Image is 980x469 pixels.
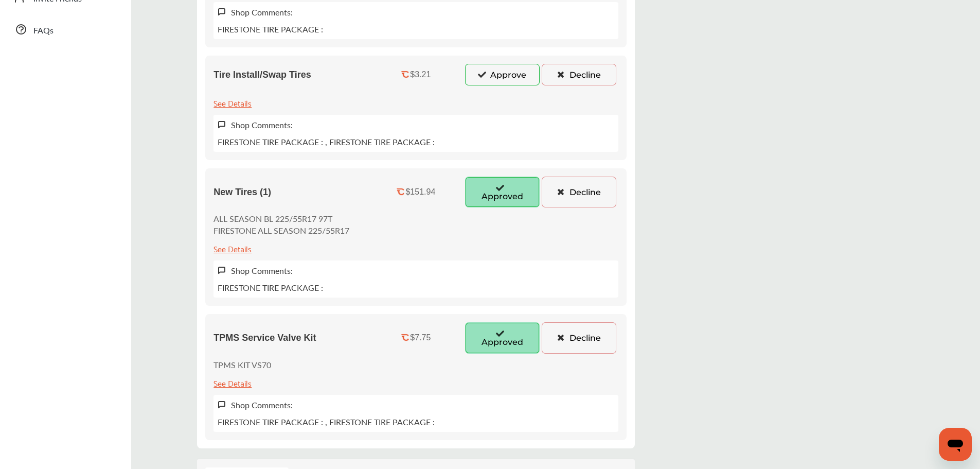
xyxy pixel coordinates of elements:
[405,187,435,197] div: $151.94
[465,177,540,207] button: Approved
[410,333,431,342] div: $7.75
[218,416,435,428] p: FIRESTONE TIRE PACKAGE : , FIRESTONE TIRE PACKAGE :
[231,399,293,411] label: Shop Comments:
[218,136,435,148] p: FIRESTONE TIRE PACKAGE : , FIRESTONE TIRE PACKAGE :
[213,70,311,80] span: Tire Install/Swap Tires
[33,24,54,38] span: FAQs
[939,428,972,461] iframe: Button to launch messaging window
[218,120,226,129] img: svg+xml;base64,PHN2ZyB3aWR0aD0iMTYiIGhlaWdodD0iMTciIHZpZXdCb3g9IjAgMCAxNiAxNyIgZmlsbD0ibm9uZSIgeG...
[231,119,293,131] label: Shop Comments:
[231,265,293,276] label: Shop Comments:
[213,376,252,390] div: See Details
[542,64,616,85] button: Decline
[213,241,252,255] div: See Details
[218,401,226,409] img: svg+xml;base64,PHN2ZyB3aWR0aD0iMTYiIGhlaWdodD0iMTciIHZpZXdCb3g9IjAgMCAxNiAxNyIgZmlsbD0ibm9uZSIgeG...
[218,282,323,293] p: FIRESTONE TIRE PACKAGE :
[213,359,271,371] p: TPMS KIT VS70
[542,322,616,353] button: Decline
[213,333,316,343] span: TPMS Service Valve Kit
[218,23,323,35] p: FIRESTONE TIRE PACKAGE :
[9,16,121,43] a: FAQs
[231,6,293,18] label: Shop Comments:
[213,213,349,224] p: ALL SEASON BL 225/55R17 97T
[218,8,226,16] img: svg+xml;base64,PHN2ZyB3aWR0aD0iMTYiIGhlaWdodD0iMTciIHZpZXdCb3g9IjAgMCAxNiAxNyIgZmlsbD0ibm9uZSIgeG...
[213,224,349,236] p: FIRESTONE ALL SEASON 225/55R17
[542,177,616,207] button: Decline
[410,70,431,79] div: $3.21
[465,322,540,353] button: Approved
[213,187,271,198] span: New Tires (1)
[465,64,540,85] button: Approve
[213,96,252,110] div: See Details
[218,266,226,275] img: svg+xml;base64,PHN2ZyB3aWR0aD0iMTYiIGhlaWdodD0iMTciIHZpZXdCb3g9IjAgMCAxNiAxNyIgZmlsbD0ibm9uZSIgeG...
